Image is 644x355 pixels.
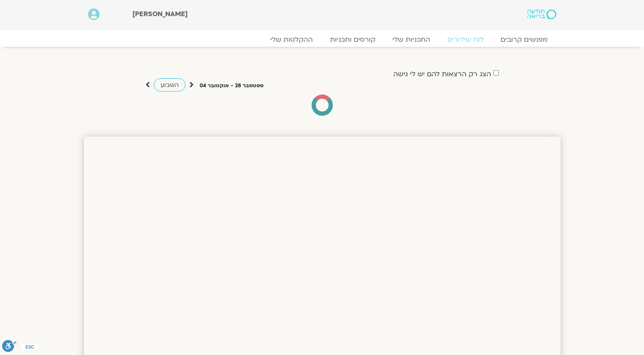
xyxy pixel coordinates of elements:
p: ספטמבר 28 - אוקטובר 04 [200,81,263,90]
a: קורסים ותכניות [321,35,384,44]
span: השבוע [160,81,179,89]
a: לוח שידורים [439,35,492,44]
label: הצג רק הרצאות להם יש לי גישה [393,70,491,78]
a: התכניות שלי [384,35,439,44]
span: [PERSON_NAME] [132,9,188,19]
a: השבוע [154,78,186,92]
a: ההקלטות שלי [262,35,321,44]
nav: Menu [88,35,556,44]
a: מפגשים קרובים [492,35,556,44]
